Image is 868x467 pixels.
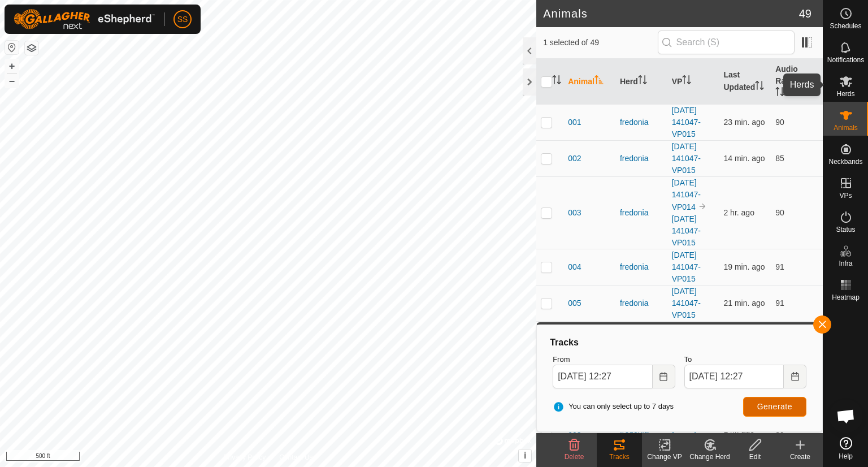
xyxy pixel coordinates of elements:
[723,118,765,127] span: Oct 14, 2025, 12:12 PM
[723,262,765,271] span: Oct 14, 2025, 12:16 PM
[653,365,675,388] button: Choose Date
[620,297,663,309] div: fredonia
[568,207,581,219] span: 003
[279,452,313,462] a: Contact Us
[620,116,663,128] div: fredonia
[568,153,581,165] span: 002
[836,226,855,233] span: Status
[771,59,823,105] th: Audio Ratio (%)
[615,59,667,105] th: Herd
[839,192,852,199] span: VPs
[543,7,799,20] h2: Animals
[775,118,784,127] span: 90
[672,287,701,319] a: [DATE] 141047-VP015
[834,124,858,131] span: Animals
[823,433,868,464] a: Help
[5,59,19,73] button: +
[568,297,581,309] span: 005
[553,401,674,412] span: You can only select up to 7 days
[687,452,732,462] div: Change Herd
[25,41,38,55] button: Map Layers
[682,77,691,86] p-sorticon: Activate to sort
[775,262,784,271] span: 91
[594,77,604,86] p-sorticon: Activate to sort
[552,77,561,86] p-sorticon: Activate to sort
[553,354,675,365] label: From
[672,250,701,283] a: [DATE] 141047-VP015
[698,202,707,211] img: to
[778,452,823,462] div: Create
[224,452,266,462] a: Privacy Policy
[829,399,863,433] div: Open chat
[775,208,784,217] span: 90
[799,5,811,22] span: 49
[524,451,526,460] span: i
[565,453,584,461] span: Delete
[543,37,657,49] span: 1 selected of 49
[839,453,853,460] span: Help
[563,59,615,105] th: Animal
[620,207,663,219] div: fredonia
[568,261,581,273] span: 004
[723,299,765,308] span: Oct 14, 2025, 12:14 PM
[672,214,701,247] a: [DATE] 141047-VP015
[658,31,795,54] input: Search (S)
[597,452,642,462] div: Tracks
[672,106,701,139] a: [DATE] 141047-VP015
[757,402,792,411] span: Generate
[743,397,806,417] button: Generate
[828,158,862,165] span: Neckbands
[177,14,188,25] span: SS
[775,154,784,163] span: 85
[775,89,784,98] p-sorticon: Activate to sort
[830,23,861,29] span: Schedules
[684,354,806,365] label: To
[620,153,663,165] div: fredonia
[568,116,581,128] span: 001
[5,41,19,54] button: Reset Map
[638,77,647,86] p-sorticon: Activate to sort
[519,449,531,462] button: i
[719,59,771,105] th: Last Updated
[667,59,719,105] th: VP
[836,90,854,97] span: Herds
[832,294,860,301] span: Heatmap
[642,452,687,462] div: Change VP
[827,57,864,63] span: Notifications
[755,83,764,92] p-sorticon: Activate to sort
[548,336,811,349] div: Tracks
[14,9,155,29] img: Gallagher Logo
[672,178,701,211] a: [DATE] 141047-VP014
[784,365,806,388] button: Choose Date
[5,74,19,88] button: –
[723,154,765,163] span: Oct 14, 2025, 12:21 PM
[839,260,852,267] span: Infra
[723,208,754,217] span: Oct 14, 2025, 9:54 AM
[620,261,663,273] div: fredonia
[732,452,778,462] div: Edit
[672,142,701,175] a: [DATE] 141047-VP015
[775,299,784,308] span: 91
